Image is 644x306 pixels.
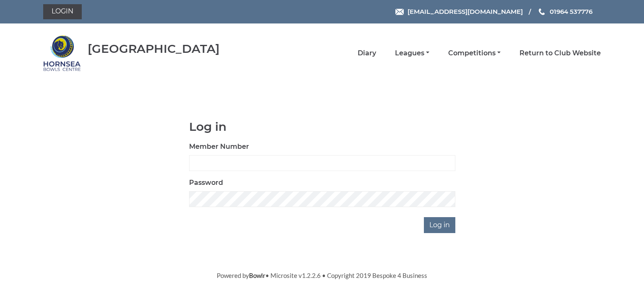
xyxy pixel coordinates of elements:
img: Email [395,9,404,15]
div: [GEOGRAPHIC_DATA] [88,42,220,55]
label: Member Number [189,142,249,152]
a: Email [EMAIL_ADDRESS][DOMAIN_NAME] [395,7,523,16]
a: Return to Club Website [519,49,601,58]
img: Hornsea Bowls Centre [43,34,81,72]
a: Login [43,4,82,19]
a: Competitions [448,49,501,58]
span: [EMAIL_ADDRESS][DOMAIN_NAME] [408,8,523,16]
img: Phone us [539,8,545,15]
h1: Log in [189,120,455,133]
a: Leagues [395,49,429,58]
a: Diary [358,49,376,58]
label: Password [189,178,223,188]
input: Log in [424,217,455,233]
a: Bowlr [249,272,265,279]
span: Powered by • Microsite v1.2.2.6 • Copyright 2019 Bespoke 4 Business [217,272,427,279]
a: Phone us 01964 537776 [538,7,592,16]
span: 01964 537776 [550,8,592,16]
